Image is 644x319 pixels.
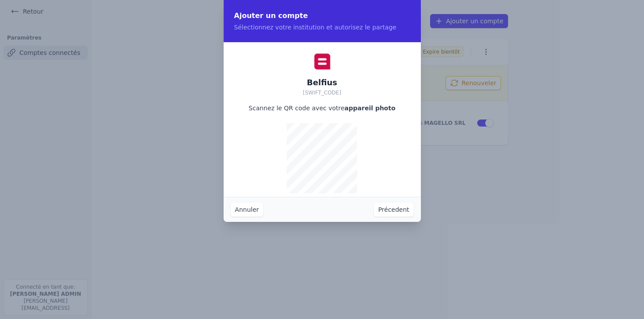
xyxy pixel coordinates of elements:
h2: Ajouter un compte [234,11,410,21]
button: Annuler [231,203,263,217]
span: [SWIFT_CODE] [303,90,341,96]
p: Scannez le QR code avec votre [249,104,395,112]
img: Belfius [313,53,331,70]
button: Précedent [374,203,413,217]
strong: appareil photo [344,105,395,112]
p: Sélectionnez votre institution et autorisez le partage [234,23,410,32]
h2: Belfius [303,77,341,88]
